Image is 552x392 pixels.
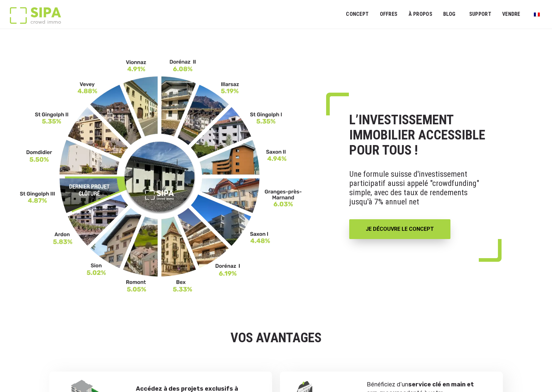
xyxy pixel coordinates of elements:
a: Concept [342,7,373,22]
a: Blog [439,7,460,22]
a: JE DÉCOUVRE LE CONCEPT [349,219,450,239]
h1: L’INVESTISSEMENT IMMOBILIER ACCESSIBLE POUR TOUS ! [349,112,487,158]
a: Passer à [530,8,544,20]
p: Une formule suisse d'investissement participatif aussi appelé "crowdfunding" simple, avec des tau... [349,165,487,211]
a: OFFRES [375,7,402,22]
img: Français [534,13,540,16]
a: À PROPOS [404,7,437,22]
a: SUPPORT [465,7,496,22]
strong: VOS AVANTAGES [230,330,322,346]
img: FR-_3__11zon [20,59,302,293]
nav: Menu principal [346,6,542,22]
a: VENDRE [498,7,525,22]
